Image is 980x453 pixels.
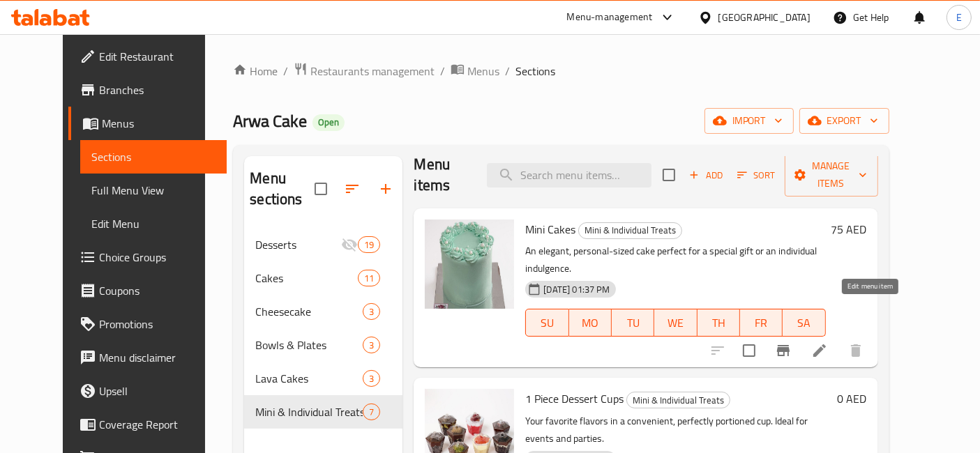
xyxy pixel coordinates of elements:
[617,313,649,333] span: TU
[363,303,380,320] div: items
[785,153,878,197] button: Manage items
[283,63,288,79] li: /
[359,238,379,252] span: 19
[654,309,697,337] button: WE
[838,389,867,408] h6: 0 AED
[956,10,962,25] span: E
[250,168,315,210] h2: Menu sections
[68,107,227,140] a: Menus
[255,370,363,387] span: Lava Cakes
[99,383,216,399] span: Upsell
[255,404,363,420] span: Mini & Individual Treats
[467,63,499,79] span: Menus
[91,182,216,199] span: Full Menu View
[703,313,734,333] span: TH
[654,160,684,190] span: Select section
[363,337,380,353] div: items
[440,63,445,79] li: /
[359,272,379,285] span: 11
[525,243,825,277] p: An elegant, personal-sized cake perfect for a special gift or an individual indulgence.
[684,164,728,186] button: Add
[244,295,402,328] div: Cheesecake3
[796,158,867,192] span: Manage items
[358,270,380,286] div: items
[799,108,889,134] button: export
[525,388,624,409] span: 1 Piece Dessert Cups
[740,309,783,337] button: FR
[255,337,363,353] span: Bowls & Plates
[538,283,615,296] span: [DATE] 01:37 PM
[80,174,227,207] a: Full Menu View
[312,116,345,128] span: Open
[369,172,402,206] button: Add section
[244,362,402,395] div: Lava Cakes3
[102,115,216,132] span: Menus
[734,164,779,186] button: Sort
[363,404,380,420] div: items
[68,307,227,341] a: Promotions
[68,408,227,441] a: Coverage Report
[233,62,889,80] nav: breadcrumb
[569,309,612,337] button: MO
[737,167,776,183] span: Sort
[336,172,369,206] span: Sort sections
[716,112,783,130] span: import
[255,270,358,286] span: Cakes
[363,305,379,318] span: 3
[68,240,227,274] a: Choice Groups
[91,148,216,165] span: Sections
[99,249,216,266] span: Choice Groups
[99,82,216,98] span: Branches
[746,313,777,333] span: FR
[68,40,227,73] a: Edit Restaurant
[244,228,402,261] div: Desserts19
[80,140,227,174] a: Sections
[99,416,216,433] span: Coverage Report
[294,62,435,80] a: Restaurants management
[684,164,728,186] span: Add item
[244,395,402,429] div: Mini & Individual Treats7
[783,309,825,337] button: SA
[718,10,811,25] div: [GEOGRAPHIC_DATA]
[839,334,873,367] button: delete
[515,63,555,79] span: Sections
[68,73,227,107] a: Branches
[310,63,435,79] span: Restaurants management
[532,313,563,333] span: SU
[255,236,341,253] div: Desserts
[525,219,575,240] span: Mini Cakes
[487,163,651,187] input: search
[68,374,227,408] a: Upsell
[728,164,785,186] span: Sort items
[788,313,820,333] span: SA
[525,309,568,337] button: SU
[687,167,725,183] span: Add
[579,222,681,238] span: Mini & Individual Treats
[312,114,345,131] div: Open
[734,336,764,365] span: Select to update
[578,222,682,239] div: Mini & Individual Treats
[525,413,831,447] p: Your favorite flavors in a convenient, perfectly portioned cup. Ideal for events and parties.
[660,313,691,333] span: WE
[363,370,380,387] div: items
[831,220,867,239] h6: 75 AED
[451,62,499,80] a: Menus
[358,236,380,253] div: items
[414,154,469,196] h2: Menu items
[244,328,402,362] div: Bowls & Plates3
[99,48,216,65] span: Edit Restaurant
[91,215,216,232] span: Edit Menu
[627,392,730,408] span: Mini & Individual Treats
[255,303,363,320] span: Cheesecake
[363,406,379,419] span: 7
[704,108,794,134] button: import
[575,313,606,333] span: MO
[811,112,878,130] span: export
[68,341,227,374] a: Menu disclaimer
[626,392,730,408] div: Mini & Individual Treats
[233,105,307,137] span: Arwa Cake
